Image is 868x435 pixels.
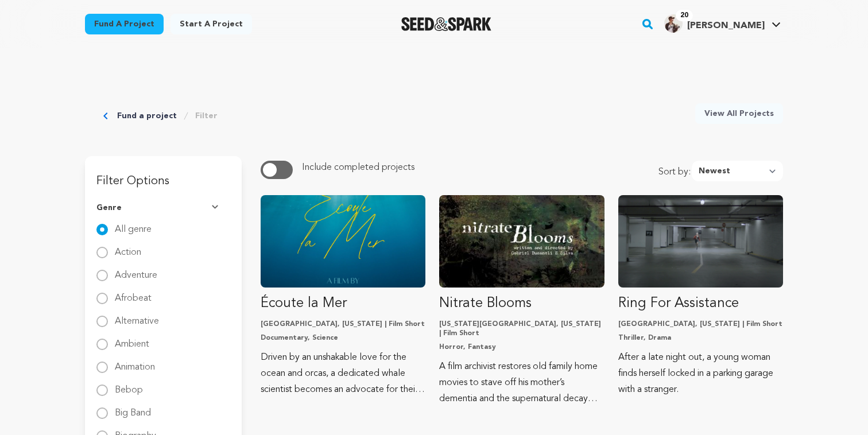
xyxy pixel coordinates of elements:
span: [PERSON_NAME] [687,21,765,30]
p: Documentary, Science [261,333,425,343]
p: After a late night out, a young woman finds herself locked in a parking garage with a stranger. [618,349,783,398]
p: [GEOGRAPHIC_DATA], [US_STATE] | Film Short [618,320,783,329]
label: Big Band [115,399,151,418]
span: 20 [676,10,693,21]
a: Fund Nitrate Blooms [439,195,604,407]
p: [GEOGRAPHIC_DATA], [US_STATE] | Film Short [261,320,425,329]
a: View All Projects [695,103,783,124]
div: Katrin Y.'s Profile [664,14,765,33]
label: Ambient [115,331,149,349]
a: Katrin Y.'s Profile [662,12,783,33]
p: Ring For Assistance [618,294,783,313]
label: Bebop [115,376,143,395]
a: Fund a project [85,14,164,34]
p: Horror, Fantasy [439,343,604,352]
label: All genre [115,216,152,234]
span: Sort by: [658,165,692,181]
span: Include completed projects [302,163,414,172]
button: Genre [96,193,230,223]
h3: Filter Options [85,156,242,193]
a: Seed&Spark Homepage [401,17,491,31]
div: Breadcrumb [103,103,218,129]
p: Thriller, Drama [618,333,783,343]
span: Katrin Y.'s Profile [662,12,783,36]
img: Seed&Spark Logo Dark Mode [401,17,491,31]
label: Action [115,239,141,257]
label: Adventure [115,262,157,280]
label: Animation [115,354,155,372]
p: [US_STATE][GEOGRAPHIC_DATA], [US_STATE] | Film Short [439,320,604,338]
img: 8e7a4971ea222b99.jpg [664,14,683,33]
a: Fund Ring For Assistance [618,195,783,398]
label: Afrobeat [115,285,152,303]
img: Seed&Spark Arrow Down Icon [212,205,221,211]
p: Nitrate Blooms [439,294,604,313]
a: Fund Écoute la Mer [261,195,425,398]
p: Driven by an unshakable love for the ocean and orcas, a dedicated whale scientist becomes an advo... [261,349,425,398]
a: Filter [195,110,218,122]
a: Fund a project [117,110,177,122]
label: Alternative [115,308,159,326]
p: A film archivist restores old family home movies to stave off his mother’s dementia and the super... [439,359,604,407]
span: Genre [96,202,122,213]
a: Start a project [170,14,252,34]
p: Écoute la Mer [261,294,425,313]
